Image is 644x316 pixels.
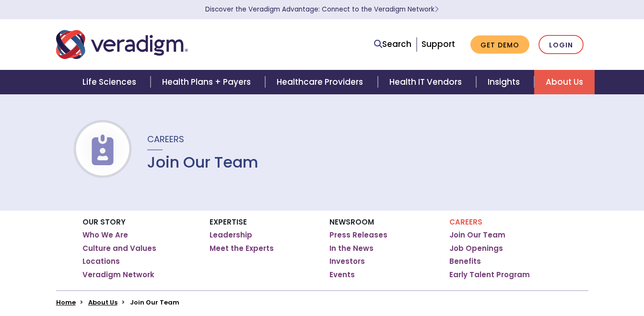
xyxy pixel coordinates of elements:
[329,270,355,280] a: Events
[534,70,595,94] a: About Us
[265,70,377,94] a: Healthcare Providers
[151,70,265,94] a: Health Plans + Payers
[539,35,584,55] a: Login
[82,270,154,280] a: Veradigm Network
[378,70,476,94] a: Health IT Vendors
[449,257,481,266] a: Benefits
[56,298,76,307] a: Home
[374,38,411,51] a: Search
[329,244,374,253] a: In the News
[449,230,505,240] a: Join Our Team
[205,5,439,14] a: Discover the Veradigm Advantage: Connect to the Veradigm NetworkLearn More
[329,257,365,266] a: Investors
[88,298,117,307] a: About Us
[476,70,534,94] a: Insights
[147,133,184,145] span: Careers
[82,244,156,253] a: Culture and Values
[82,257,120,266] a: Locations
[422,38,455,50] a: Support
[82,230,128,240] a: Who We Are
[71,70,151,94] a: Life Sciences
[56,29,188,60] img: Veradigm logo
[147,153,258,171] h1: Join Our Team
[434,5,439,14] span: Learn More
[210,230,252,240] a: Leadership
[449,244,503,253] a: Job Openings
[210,244,274,253] a: Meet the Experts
[470,35,529,54] a: Get Demo
[329,230,387,240] a: Press Releases
[449,270,530,280] a: Early Talent Program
